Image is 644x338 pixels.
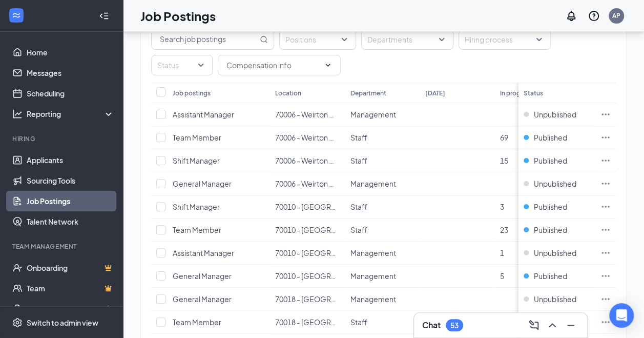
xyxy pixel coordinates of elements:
[275,294,454,304] span: 70018 - [GEOGRAPHIC_DATA], [GEOGRAPHIC_DATA]
[345,126,420,149] td: Staff
[345,195,420,218] td: Staff
[12,134,112,143] div: Hiring
[260,35,268,44] svg: MagnifyingGlass
[275,225,439,234] span: 70010 - [GEOGRAPHIC_DATA] (Co-Brand LJ&AW)
[173,294,232,304] span: General Manager
[534,202,567,212] span: Published
[275,133,341,142] span: 70006 - Weirton WV
[600,178,611,189] svg: Ellipses
[588,10,600,22] svg: QuestionInfo
[226,59,320,71] input: Compensation info
[173,89,211,97] div: Job postings
[173,110,234,119] span: Assistant Manager
[500,271,504,281] span: 5
[270,265,345,288] td: 70010 - East Rochester PA (Co-Brand LJ&AW)
[563,317,579,333] button: Minimize
[173,133,221,142] span: Team Member
[350,248,396,257] span: Management
[350,89,386,97] div: Department
[99,11,109,21] svg: Collapse
[518,83,595,103] th: Status
[534,109,576,120] span: Unpublished
[270,288,345,311] td: 70018 - West Mifflin, PA
[345,218,420,242] td: Staff
[500,225,508,234] span: 23
[27,299,114,319] a: DocumentsCrown
[27,278,114,299] a: TeamCrown
[173,156,220,165] span: Shift Manager
[350,271,396,281] span: Management
[600,132,611,143] svg: Ellipses
[270,149,345,172] td: 70006 - Weirton WV
[275,271,439,281] span: 70010 - [GEOGRAPHIC_DATA] (Co-Brand LJ&AW)
[173,202,220,211] span: Shift Manager
[27,83,114,104] a: Scheduling
[27,317,98,328] div: Switch to admin view
[27,42,114,63] a: Home
[500,156,508,165] span: 15
[270,172,345,195] td: 70006 - Weirton WV
[270,103,345,126] td: 70006 - Weirton WV
[275,89,301,97] div: Location
[345,265,420,288] td: Management
[345,242,420,265] td: Management
[500,248,504,257] span: 1
[324,61,332,69] svg: ChevronDown
[350,317,367,327] span: Staff
[173,317,221,327] span: Team Member
[11,10,22,21] svg: WorkstreamLogo
[534,132,567,143] span: Published
[350,110,396,119] span: Management
[350,202,367,211] span: Staff
[345,103,420,126] td: Management
[345,288,420,311] td: Management
[422,320,441,331] h3: Chat
[600,225,611,235] svg: Ellipses
[350,225,367,234] span: Staff
[345,311,420,334] td: Staff
[275,179,341,188] span: 70006 - Weirton WV
[275,110,341,119] span: 70006 - Weirton WV
[140,7,216,25] h1: Job Postings
[500,133,508,142] span: 69
[609,303,634,328] div: Open Intercom Messenger
[565,10,577,22] svg: Notifications
[350,133,367,142] span: Staff
[534,271,567,281] span: Published
[600,155,611,166] svg: Ellipses
[345,172,420,195] td: Management
[27,211,114,232] a: Talent Network
[546,319,558,331] svg: ChevronUp
[420,83,495,103] th: [DATE]
[350,294,396,304] span: Management
[173,271,232,281] span: General Manager
[27,109,115,119] div: Reporting
[534,248,576,258] span: Unpublished
[534,178,576,189] span: Unpublished
[534,155,567,166] span: Published
[275,202,439,211] span: 70010 - [GEOGRAPHIC_DATA] (Co-Brand LJ&AW)
[270,218,345,242] td: 70010 - East Rochester PA (Co-Brand LJ&AW)
[270,126,345,149] td: 70006 - Weirton WV
[27,150,114,170] a: Applicants
[350,179,396,188] span: Management
[534,225,567,235] span: Published
[275,317,454,327] span: 70018 - [GEOGRAPHIC_DATA], [GEOGRAPHIC_DATA]
[27,170,114,191] a: Sourcing Tools
[173,225,221,234] span: Team Member
[12,317,23,328] svg: Settings
[612,11,620,20] div: AP
[600,202,611,212] svg: Ellipses
[500,202,504,211] span: 3
[275,156,341,165] span: 70006 - Weirton WV
[270,311,345,334] td: 70018 - West Mifflin, PA
[12,109,23,119] svg: Analysis
[600,248,611,258] svg: Ellipses
[600,271,611,281] svg: Ellipses
[528,319,540,331] svg: ComposeMessage
[526,317,542,333] button: ComposeMessage
[600,317,611,327] svg: Ellipses
[275,248,439,257] span: 70010 - [GEOGRAPHIC_DATA] (Co-Brand LJ&AW)
[173,248,234,257] span: Assistant Manager
[27,191,114,211] a: Job Postings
